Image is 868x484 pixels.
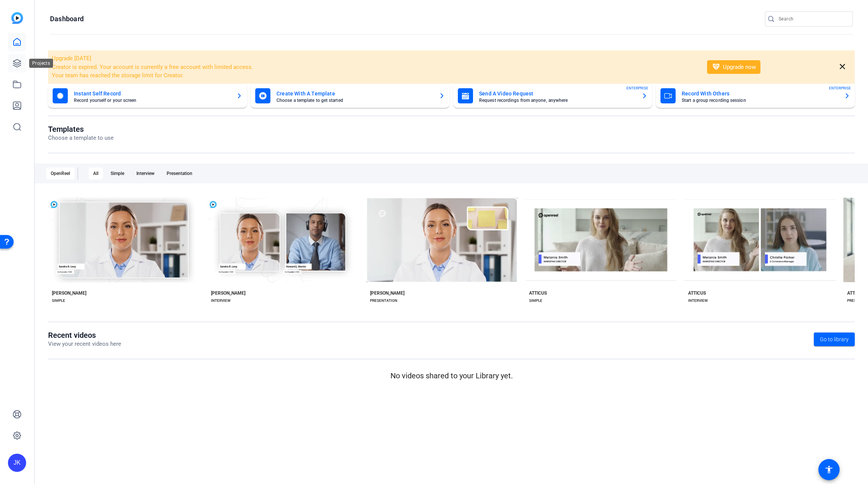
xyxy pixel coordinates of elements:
h1: Dashboard [50,14,84,23]
p: View your recent videos here [48,340,121,348]
mat-card-subtitle: Request recordings from anyone, anywhere [479,98,635,103]
mat-icon: diamond [712,62,721,72]
span: ENTERPRISE [626,85,648,91]
button: Send A Video RequestRequest recordings from anyone, anywhereENTERPRISE [453,84,652,108]
button: Instant Self RecordRecord yourself or your screen [48,84,247,108]
mat-icon: accessibility [824,465,834,474]
div: INTERVIEW [688,298,708,304]
span: Go to library [820,336,849,343]
div: [PERSON_NAME] [211,290,245,296]
div: Interview [132,167,159,180]
mat-card-title: Record With Others [682,89,838,98]
button: Upgrade now [707,60,760,74]
div: PRESENTATION [370,298,397,304]
div: SIMPLE [529,298,542,304]
div: JK [8,454,26,472]
li: Your team has reached the storage limit for Creator. [52,71,697,80]
span: Upgrade [DATE] [52,55,91,62]
mat-card-subtitle: Start a group recording session [682,98,838,103]
mat-icon: close [838,62,847,72]
div: ATTICUS [529,290,547,296]
img: blue-gradient.svg [11,12,23,24]
div: Projects [29,59,53,68]
div: All [89,167,103,180]
p: No videos shared to your Library yet. [48,370,855,381]
h1: Recent videos [48,331,121,340]
mat-card-title: Send A Video Request [479,89,635,98]
h1: Templates [48,125,114,134]
div: INTERVIEW [211,298,231,304]
button: Create With A TemplateChoose a template to get started [251,84,450,108]
button: Record With OthersStart a group recording sessionENTERPRISE [656,84,855,108]
mat-card-title: Create With A Template [276,89,433,98]
p: Choose a template to use [48,134,114,142]
div: [PERSON_NAME] [370,290,404,296]
input: Search [779,14,847,23]
a: Go to library [814,333,855,346]
span: ENTERPRISE [829,85,851,91]
div: Simple [106,167,129,180]
li: Creator is expired. Your account is currently a free account with limited access. [52,63,697,72]
div: ATTICUS [847,290,865,296]
mat-card-subtitle: Record yourself or your screen [74,98,230,103]
mat-card-title: Instant Self Record [74,89,230,98]
mat-card-subtitle: Choose a template to get started [276,98,433,103]
div: Presentation [162,167,197,180]
div: OpenReel [46,167,75,180]
div: [PERSON_NAME] [52,290,86,296]
div: ATTICUS [688,290,706,296]
div: SIMPLE [52,298,65,304]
